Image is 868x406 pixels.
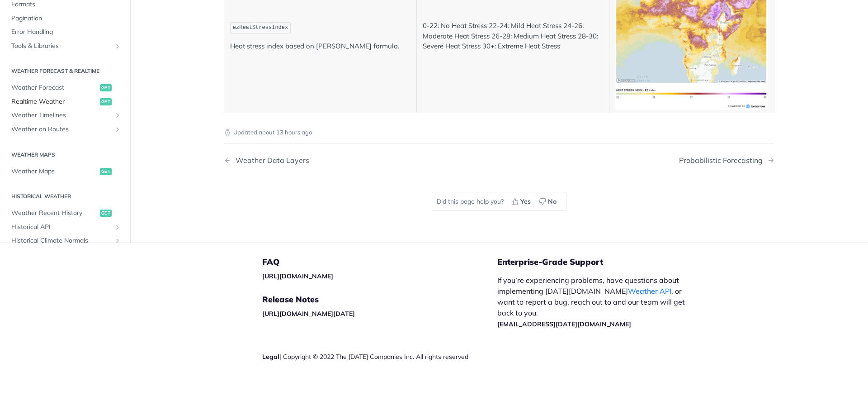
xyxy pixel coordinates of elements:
button: Yes [508,195,536,208]
a: Weather TimelinesShow subpages for Weather Timelines [7,109,123,123]
a: Historical Climate NormalsShow subpages for Historical Climate Normals [7,234,123,248]
p: Heat stress index based on [PERSON_NAME] formula. [230,41,410,52]
a: Weather API [628,287,671,296]
a: Legal [262,353,279,361]
h5: Enterprise-Grade Support [497,257,709,267]
span: Error Handling [11,28,121,37]
a: Weather Mapsget [7,165,123,178]
button: Show subpages for Historical API [114,224,121,231]
span: get [100,168,112,175]
a: Next Page: Probabilistic Forecasting [679,156,774,165]
nav: Pagination Controls [224,147,774,174]
a: [URL][DOMAIN_NAME][DATE] [262,310,355,318]
button: No [536,195,561,208]
span: Weather Recent History [11,209,98,218]
div: Did this page help you? [432,192,566,211]
button: Show subpages for Tools & Libraries [114,43,121,50]
span: ezHeatStressIndex [233,24,288,31]
p: 0-22: No Heat Stress 22-24: Mild Heat Stress 24-26: Moderate Heat Stress 26-28: Medium Heat Stres... [423,21,603,52]
a: Previous Page: Weather Data Layers [224,156,460,165]
a: Pagination [7,12,123,25]
a: [URL][DOMAIN_NAME] [262,272,333,280]
p: If you’re experiencing problems, have questions about implementing [DATE][DOMAIN_NAME] , or want ... [497,275,694,329]
a: Historical APIShow subpages for Historical API [7,220,123,234]
span: Tools & Libraries [11,42,112,51]
h2: Weather Forecast & realtime [7,67,123,75]
h2: Historical Weather [7,192,123,201]
span: Expand image [615,45,768,53]
span: Weather Forecast [11,83,98,92]
span: Weather Timelines [11,111,112,120]
button: Show subpages for Weather Timelines [114,112,121,119]
span: get [100,210,112,217]
span: Weather Maps [11,167,98,176]
h5: FAQ [262,257,497,267]
span: No [548,197,557,206]
div: Weather Data Layers [231,156,309,165]
span: Realtime Weather [11,97,98,106]
h2: Weather Maps [7,151,123,159]
span: Historical Climate Normals [11,236,112,245]
a: Error Handling [7,25,123,39]
h5: Release Notes [262,294,497,305]
span: get [100,98,112,105]
p: Updated about 13 hours ago [224,128,774,137]
a: Realtime Weatherget [7,95,123,109]
a: Weather on RoutesShow subpages for Weather on Routes [7,123,123,136]
span: Pagination [11,14,121,23]
div: Probabilistic Forecasting [679,156,767,165]
a: Tools & LibrariesShow subpages for Tools & Libraries [7,39,123,53]
span: Historical API [11,223,112,232]
button: Show subpages for Weather on Routes [114,126,121,133]
span: Yes [520,197,531,206]
div: | Copyright © 2022 The [DATE] Companies Inc. All rights reserved [262,352,497,361]
span: get [100,84,112,91]
button: Show subpages for Historical Climate Normals [114,237,121,244]
span: Weather on Routes [11,125,112,134]
a: Weather Recent Historyget [7,206,123,220]
a: Weather Forecastget [7,81,123,95]
a: [EMAIL_ADDRESS][DATE][DOMAIN_NAME] [497,320,631,328]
